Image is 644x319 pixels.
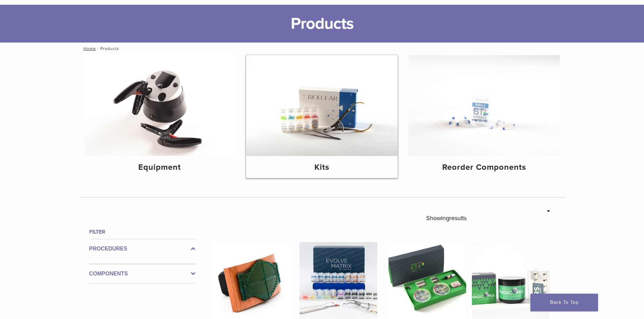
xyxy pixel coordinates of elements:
[89,245,195,253] label: Procedures
[530,294,598,311] a: Back To Top
[252,161,392,174] h4: Kits
[408,55,560,156] img: Reorder Components
[426,211,467,225] p: Showing results
[96,47,100,50] span: /
[408,55,560,178] a: Reorder Components
[84,55,236,156] img: Equipment
[89,228,195,236] h4: Filter
[89,270,195,278] label: Components
[246,55,398,178] a: Kits
[84,55,236,178] a: Equipment
[90,161,230,174] h4: Equipment
[246,55,398,156] img: Kits
[79,43,566,55] nav: Products
[81,46,96,51] a: Home
[414,161,554,174] h4: Reorder Components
